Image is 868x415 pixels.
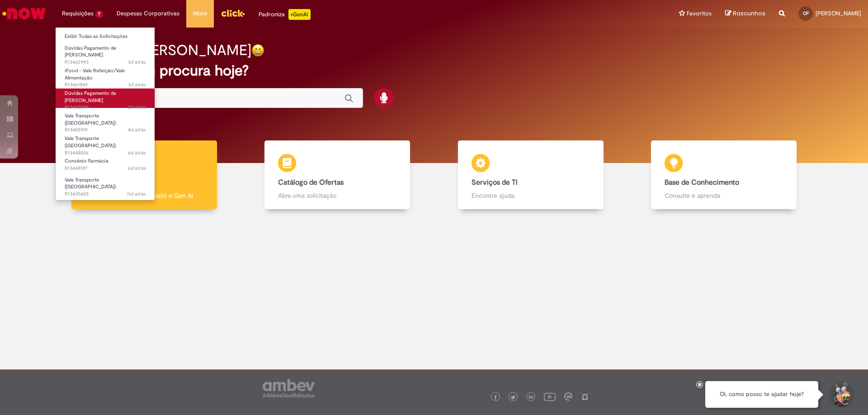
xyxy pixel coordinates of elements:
[193,9,207,18] span: More
[733,9,765,18] span: Rascunhos
[65,67,125,81] span: iFood - Vale Refeição/Vale Alimentação
[251,44,264,57] img: happy-face.png
[128,104,146,111] span: 3d atrás
[65,191,146,198] span: R13435428
[56,89,155,108] a: Aberto R13460899 : Dúvidas Pagamento de Salário
[221,6,245,20] img: click_logo_yellow_360x200.png
[56,66,155,85] a: Aberto R13461849 : iFood - Vale Refeição/Vale Alimentação
[529,395,533,400] img: logo_footer_linkedin.png
[278,191,396,200] p: Abra uma solicitação
[816,9,861,17] span: [PERSON_NAME]
[56,134,155,153] a: Aberto R13448556 : Vale Transporte (VT)
[472,191,590,200] p: Encontre ajuda
[65,177,116,191] span: Vale Transporte ([GEOGRAPHIC_DATA])
[803,10,809,16] span: CP
[65,112,116,126] span: Vale Transporte ([GEOGRAPHIC_DATA])
[259,9,311,20] div: Padroniza
[511,395,515,400] img: logo_footer_twitter.png
[78,42,251,58] h2: Bom dia, [PERSON_NAME]
[1,5,47,23] img: ServiceNow
[117,9,179,18] span: Despesas Corporativas
[725,9,765,18] a: Rascunhos
[55,27,155,201] ul: Requisições
[128,165,146,172] span: 6d atrás
[65,165,146,172] span: R13448107
[65,158,108,164] span: Convênio Farmácia
[65,135,116,149] span: Vale Transporte ([GEOGRAPHIC_DATA])
[78,63,790,79] h2: O que você procura hoje?
[627,140,821,210] a: Base de Conhecimento Consulte e aprenda
[65,126,146,134] span: R13455991
[62,9,94,18] span: Requisições
[544,391,556,402] img: logo_footer_youtube.png
[665,191,783,200] p: Consulte e aprenda
[47,140,241,210] a: Tirar dúvidas Tirar dúvidas com Lupi Assist e Gen Ai
[128,126,146,133] span: 4d atrás
[581,392,589,401] img: logo_footer_naosei.png
[128,59,146,65] span: 3d atrás
[127,191,146,197] time: 21/08/2025 10:42:42
[56,156,155,173] a: Aberto R13448107 : Convênio Farmácia
[65,45,116,59] span: Dúvidas Pagamento de [PERSON_NAME]
[241,140,434,210] a: Catálogo de Ofertas Abra uma solicitação
[263,379,315,397] img: logo_footer_ambev_rotulo_gray.png
[128,149,146,156] time: 26/08/2025 14:13:17
[65,59,146,66] span: R13462993
[493,395,498,400] img: logo_footer_facebook.png
[128,104,146,111] time: 29/08/2025 08:59:05
[65,104,146,111] span: R13460899
[65,149,146,157] span: R13448556
[65,81,146,89] span: R13461849
[65,90,116,104] span: Dúvidas Pagamento de [PERSON_NAME]
[56,43,155,63] a: Aberto R13462993 : Dúvidas Pagamento de Salário
[128,81,146,88] time: 29/08/2025 11:26:08
[564,392,572,401] img: logo_footer_workplace.png
[128,81,146,88] span: 3d atrás
[472,178,518,187] b: Serviços de TI
[128,59,146,65] time: 29/08/2025 15:23:00
[95,10,103,18] span: 7
[128,165,146,172] time: 26/08/2025 12:16:29
[127,191,146,197] span: 11d atrás
[434,140,627,210] a: Serviços de TI Encontre ajuda
[128,126,146,133] time: 28/08/2025 09:03:31
[665,178,739,187] b: Base de Conhecimento
[827,381,854,408] button: Iniciar Conversa de Suporte
[687,9,712,18] span: Favoritos
[56,175,155,195] a: Aberto R13435428 : Vale Transporte (VT)
[128,149,146,156] span: 6d atrás
[278,178,344,187] b: Catálogo de Ofertas
[288,9,311,20] p: +GenAi
[56,111,155,131] a: Aberto R13455991 : Vale Transporte (VT)
[705,381,818,408] div: Oi, como posso te ajudar hoje?
[56,32,155,42] a: Exibir Todas as Solicitações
